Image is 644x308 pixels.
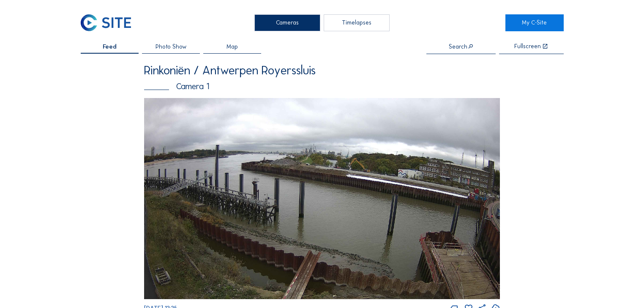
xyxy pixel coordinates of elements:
[254,14,320,31] div: Cameras
[144,65,500,76] div: Rinkoniën / Antwerpen Royerssluis
[324,14,389,31] div: Timelapses
[103,44,117,50] span: Feed
[144,82,500,91] div: Camera 1
[81,14,131,31] img: C-SITE Logo
[156,44,186,50] span: Photo Show
[514,44,541,50] div: Fullscreen
[226,44,238,50] span: Map
[81,14,139,31] a: C-SITE Logo
[505,14,563,31] a: My C-Site
[144,98,500,300] img: Image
